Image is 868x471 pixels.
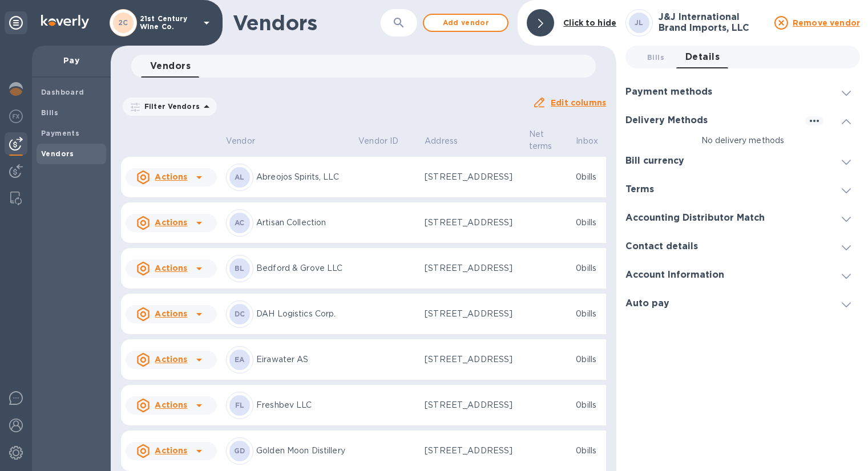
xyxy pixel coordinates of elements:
[155,400,187,409] u: Actions
[576,135,613,147] span: Inbox
[647,51,664,63] span: Bills
[625,213,765,224] h3: Accounting Distributor Match
[235,401,245,409] b: FL
[358,135,398,147] p: Vendor ID
[150,58,191,74] span: Vendors
[256,262,349,274] p: Bedford & Grove LLC
[235,310,245,318] b: DC
[625,135,860,147] div: default-method
[41,55,102,66] p: Pay
[425,445,519,457] p: [STREET_ADDRESS]
[256,354,349,366] p: Eirawater AS
[140,101,200,111] p: Filter Vendors
[41,15,89,29] img: Logo
[576,354,613,366] p: 0 bills
[256,445,349,457] p: Golden Moon Distillery
[423,14,508,32] button: Add vendor
[576,308,613,320] p: 0 bills
[118,18,128,27] b: 2C
[576,171,613,183] p: 0 bills
[576,135,598,147] p: Inbox
[256,399,349,411] p: Freshbev LLC
[551,98,606,107] u: Edit columns
[140,15,197,31] p: 21st Century Wine Co.
[625,241,698,252] h3: Contact details
[425,262,519,274] p: [STREET_ADDRESS]
[155,355,187,364] u: Actions
[425,135,458,147] p: Address
[155,172,187,181] u: Actions
[659,12,768,33] h3: J&J International Brand Imports, LLC
[41,108,58,117] b: Bills
[576,399,613,411] p: 0 bills
[235,173,245,181] b: AL
[625,298,669,309] h3: Auto pay
[256,171,349,183] p: Abreojos Spirits, LLC
[256,217,349,229] p: Artisan Collection
[576,262,613,274] p: 0 bills
[5,11,27,34] div: Unpin categories
[625,156,684,167] h3: Bill currency
[625,115,708,126] h3: Delivery Methods
[529,128,567,152] span: Net terms
[226,135,255,147] p: Vendor
[358,135,413,147] span: Vendor ID
[233,11,381,35] h1: Vendors
[433,16,498,30] span: Add vendor
[685,49,720,65] span: Details
[425,308,519,320] p: [STREET_ADDRESS]
[425,217,519,229] p: [STREET_ADDRESS]
[234,446,245,455] b: GD
[235,264,245,273] b: BL
[41,88,84,96] b: Dashboard
[9,109,23,123] img: Foreign exchange
[793,18,860,27] u: Remove vendor
[625,184,654,195] h3: Terms
[235,355,245,364] b: EA
[576,445,613,457] p: 0 bills
[576,217,613,229] p: 0 bills
[235,218,245,227] b: AC
[563,18,616,27] b: Click to hide
[41,149,74,158] b: Vendors
[425,399,519,411] p: [STREET_ADDRESS]
[155,218,187,227] u: Actions
[425,135,473,147] span: Address
[625,135,860,147] p: No delivery methods
[625,87,712,98] h3: Payment methods
[425,354,519,366] p: [STREET_ADDRESS]
[425,171,519,183] p: [STREET_ADDRESS]
[155,309,187,318] u: Actions
[226,135,270,147] span: Vendor
[529,128,552,152] p: Net terms
[155,263,187,273] u: Actions
[155,446,187,455] u: Actions
[625,270,724,281] h3: Account Information
[635,18,644,27] b: JL
[41,129,79,137] b: Payments
[256,308,349,320] p: DAH Logistics Corp.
